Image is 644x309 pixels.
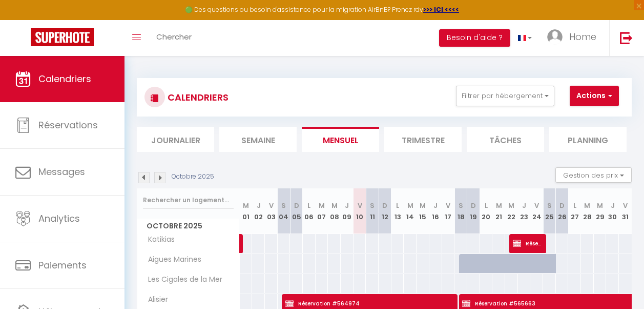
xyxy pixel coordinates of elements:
[143,191,234,209] input: Rechercher un logement...
[38,165,85,178] span: Messages
[513,234,542,253] span: Réservation #567886
[423,5,459,14] a: >>> ICI <<<<
[345,201,349,210] abbr: J
[442,188,455,234] th: 17
[505,188,518,234] th: 22
[573,201,576,210] abbr: L
[508,201,514,210] abbr: M
[316,188,328,234] th: 07
[370,201,375,210] abbr: S
[518,188,531,234] th: 23
[307,201,310,210] abbr: L
[534,201,539,210] abbr: V
[492,188,505,234] th: 21
[384,127,462,152] li: Trimestre
[319,201,325,210] abbr: M
[139,234,177,245] span: Katikias
[433,201,438,210] abbr: J
[139,254,204,265] span: Aigues Marines
[620,31,633,44] img: logout
[341,188,354,234] th: 09
[38,259,87,272] span: Paiements
[555,167,632,183] button: Gestion des prix
[467,188,480,234] th: 19
[404,188,417,234] th: 14
[619,188,632,234] th: 31
[278,188,290,234] th: 04
[429,188,442,234] th: 16
[38,119,98,131] span: Réservations
[485,201,488,210] abbr: L
[584,201,590,210] abbr: M
[439,29,510,47] button: Besoin d'aide ?
[156,31,192,42] span: Chercher
[257,201,261,210] abbr: J
[366,188,379,234] th: 11
[354,188,366,234] th: 10
[407,201,413,210] abbr: M
[606,188,619,234] th: 30
[331,201,338,210] abbr: M
[38,212,80,225] span: Analytics
[420,201,426,210] abbr: M
[454,188,467,234] th: 18
[243,201,249,210] abbr: M
[530,188,543,234] th: 24
[137,219,239,234] span: Octobre 2025
[137,127,214,152] li: Journalier
[623,201,628,210] abbr: V
[379,188,391,234] th: 12
[547,201,552,210] abbr: S
[594,188,607,234] th: 29
[382,201,387,210] abbr: D
[391,188,404,234] th: 13
[38,72,91,85] span: Calendriers
[172,172,214,182] p: Octobre 2025
[328,188,341,234] th: 08
[165,86,228,109] h3: CALENDRIERS
[471,201,476,210] abbr: D
[303,188,316,234] th: 06
[559,201,565,210] abbr: D
[396,201,399,210] abbr: L
[549,127,627,152] li: Planning
[417,188,429,234] th: 15
[568,188,581,234] th: 27
[281,201,286,210] abbr: S
[459,201,463,210] abbr: S
[302,127,379,152] li: Mensuel
[570,86,619,106] button: Actions
[31,28,94,46] img: Super Booking
[581,188,594,234] th: 28
[219,127,297,152] li: Semaine
[240,188,253,234] th: 01
[265,188,278,234] th: 03
[252,188,265,234] th: 02
[446,201,450,210] abbr: V
[358,201,362,210] abbr: V
[467,127,544,152] li: Tâches
[456,86,554,106] button: Filtrer par hébergement
[149,20,199,56] a: Chercher
[294,201,299,210] abbr: D
[139,294,177,305] span: Alisier
[611,201,615,210] abbr: J
[522,201,526,210] abbr: J
[556,188,569,234] th: 26
[290,188,303,234] th: 05
[569,30,596,43] span: Home
[547,29,563,45] img: ...
[543,188,556,234] th: 25
[539,20,609,56] a: ... Home
[496,201,502,210] abbr: M
[597,201,603,210] abbr: M
[269,201,274,210] abbr: V
[139,274,225,285] span: Les Cigales de la Mer
[480,188,493,234] th: 20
